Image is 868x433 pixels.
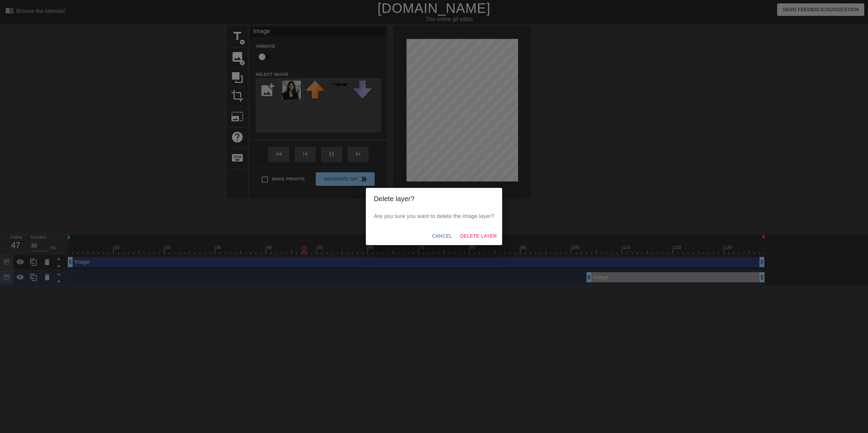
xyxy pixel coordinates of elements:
[429,230,455,242] button: Cancel
[457,230,499,242] button: Delete Layer
[374,193,494,204] h2: Delete layer?
[432,232,452,240] span: Cancel
[460,232,497,240] span: Delete Layer
[374,212,494,220] p: Are you sure you want to delete the image layer?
